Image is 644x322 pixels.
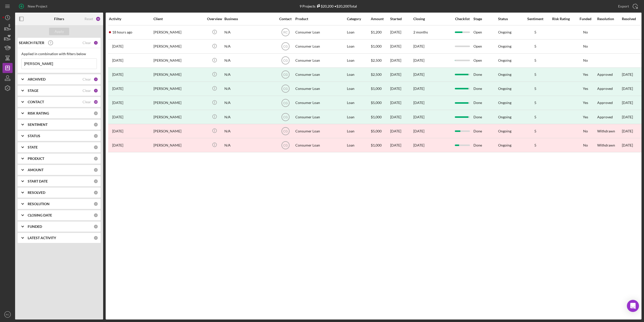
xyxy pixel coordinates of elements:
[523,115,548,119] div: 5
[347,138,370,152] div: Loan
[94,168,98,172] div: 0
[283,115,288,119] text: CG
[224,110,275,124] div: N/A
[347,124,370,138] div: Loan
[94,122,98,127] div: 0
[390,138,413,152] div: [DATE]
[94,100,98,104] div: 10
[371,44,382,48] span: $1,000
[473,96,498,110] div: Done
[28,134,40,138] b: STATUS
[574,143,597,147] div: No
[112,73,123,77] time: 2024-12-12 16:26
[390,26,413,39] div: [DATE]
[224,68,275,81] div: N/A
[28,145,38,149] b: STATE
[94,111,98,116] div: 0
[94,156,98,161] div: 0
[498,129,511,133] div: Ongoing
[49,28,69,35] button: Apply
[473,110,498,124] div: Done
[473,54,498,67] div: Open
[498,101,511,105] div: Ongoing
[295,54,346,67] div: Consumer Loan
[28,236,56,240] b: LATEST ACTIVITY
[597,115,613,119] div: Approved
[28,77,46,81] b: ARCHIVED
[523,44,548,48] div: 5
[371,68,390,81] div: $2,500
[347,54,370,67] div: Loan
[28,213,52,217] b: CLOSING DATE
[473,26,498,39] div: Open
[390,82,413,95] div: [DATE]
[153,110,204,124] div: [PERSON_NAME]
[295,82,346,95] div: Consumer Loan
[413,87,424,91] div: [DATE]
[153,96,204,110] div: [PERSON_NAME]
[300,4,357,8] div: 9 Projects • $20,200 Total
[371,17,390,21] div: Amount
[597,87,613,91] div: Approved
[283,73,288,77] text: CG
[473,40,498,53] div: Open
[523,73,548,77] div: 5
[613,1,641,11] button: Export
[523,58,548,62] div: 5
[295,110,346,124] div: Consumer Loan
[295,17,346,21] div: Product
[347,26,370,39] div: Loan
[498,143,511,147] div: Ongoing
[413,115,424,119] div: [DATE]
[295,40,346,53] div: Consumer Loan
[473,138,498,152] div: Done
[618,1,629,11] div: Export
[413,44,424,48] time: [DATE]
[574,30,597,34] div: No
[523,30,548,34] div: 5
[28,168,44,172] b: AMOUNT
[523,87,548,91] div: 5
[347,82,370,95] div: Loan
[153,54,204,67] div: [PERSON_NAME]
[28,100,44,104] b: CONTACT
[371,96,390,110] div: $5,000
[28,202,50,206] b: RESOLUTION
[574,58,597,62] div: No
[295,68,346,81] div: Consumer Loan
[153,68,204,81] div: [PERSON_NAME]
[283,45,288,48] text: CG
[3,309,13,319] button: RC
[390,54,413,67] div: [DATE]
[94,88,98,93] div: 5
[224,138,275,152] div: N/A
[597,73,613,77] div: Approved
[224,96,275,110] div: N/A
[28,179,48,183] b: START DATE
[371,138,390,152] div: $1,000
[498,58,511,62] div: Ongoing
[597,143,615,147] div: Withdrawn
[523,101,548,105] div: 5
[19,41,44,45] b: SEARCH FILTER
[498,44,511,48] div: Ongoing
[94,77,98,82] div: 2
[153,40,204,53] div: [PERSON_NAME]
[153,138,204,152] div: [PERSON_NAME]
[205,17,224,21] div: Overview
[347,68,370,81] div: Loan
[283,129,288,133] text: CG
[347,96,370,110] div: Loan
[390,124,413,138] div: [DATE]
[498,87,511,91] div: Ongoing
[224,54,275,67] div: N/A
[574,129,597,133] div: No
[94,202,98,206] div: 0
[523,129,548,133] div: 5
[224,82,275,95] div: N/A
[94,190,98,195] div: 0
[112,101,123,105] time: 2024-11-21 20:49
[94,145,98,150] div: 0
[548,17,574,21] div: Risk Rating
[112,44,123,48] time: 2025-06-18 16:17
